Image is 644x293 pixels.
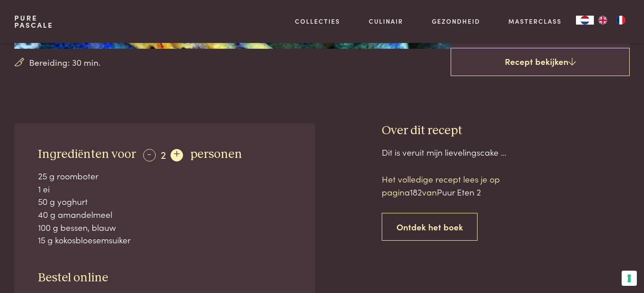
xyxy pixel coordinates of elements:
[432,17,480,26] a: Gezondheid
[410,186,422,198] span: 182
[38,221,291,234] div: 100 g bessen, blauw
[14,14,53,29] a: PurePascale
[38,234,291,246] div: 15 g kokosbloesemsuiker
[295,17,340,26] a: Collecties
[576,16,594,25] div: Language
[382,123,630,139] h3: Over dit recept
[594,16,630,25] ul: Language list
[382,173,534,198] p: Het volledige recept lees je op pagina van
[38,208,291,221] div: 40 g amandelmeel
[29,56,101,69] span: Bereiding: 30 min.
[190,148,242,161] span: personen
[38,195,291,208] div: 50 g yoghurt
[508,17,562,26] a: Masterclass
[369,17,403,26] a: Culinair
[161,147,166,161] span: 2
[38,270,291,286] h3: Bestel online
[612,16,630,25] a: FR
[38,183,291,195] div: 1 ei
[38,170,291,183] div: 25 g roomboter
[171,149,183,161] div: +
[437,186,481,198] span: Puur Eten 2
[576,16,630,25] aside: Language selected: Nederlands
[622,271,637,286] button: Uw voorkeuren voor toestemming voor trackingtechnologieën
[38,148,136,161] span: Ingrediënten voor
[451,48,630,76] a: Recept bekijken
[576,16,594,25] a: NL
[594,16,612,25] a: EN
[382,146,630,159] div: Dit is veruit mijn lievelingscake ...
[382,213,478,241] a: Ontdek het boek
[143,149,156,161] div: -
